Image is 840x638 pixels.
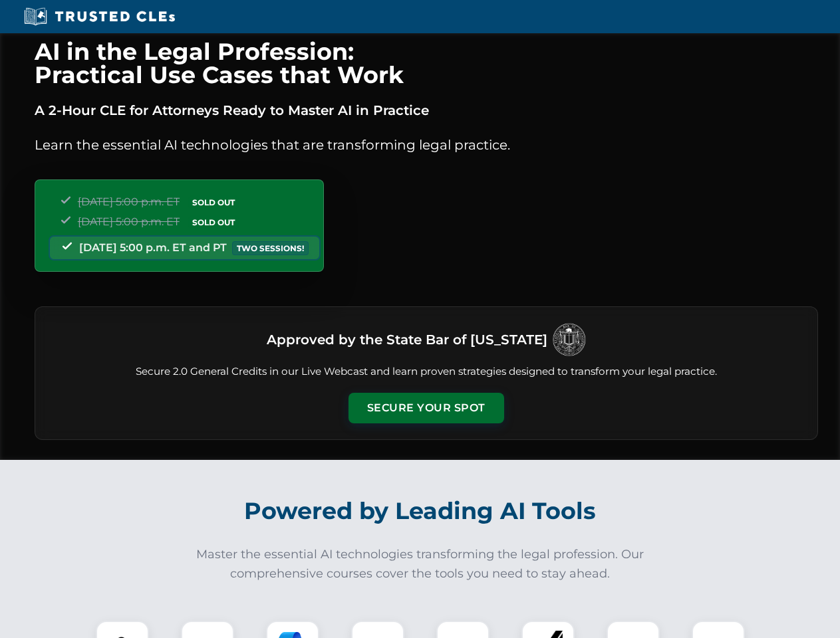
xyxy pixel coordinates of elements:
p: Secure 2.0 General Credits in our Live Webcast and learn proven strategies designed to transform ... [51,364,801,379]
p: Master the essential AI technologies transforming the legal profession. Our comprehensive courses... [188,545,653,584]
h3: Approved by the State Bar of [US_STATE] [267,328,547,352]
span: SOLD OUT [188,195,239,209]
p: Learn the essential AI technologies that are transforming legal practice. [35,134,818,156]
span: [DATE] 5:00 p.m. ET [78,215,180,228]
h1: AI in the Legal Profession: Practical Use Cases that Work [35,40,818,86]
span: [DATE] 5:00 p.m. ET [78,195,180,208]
span: SOLD OUT [188,215,239,229]
img: Trusted CLEs [20,7,179,27]
p: A 2-Hour CLE for Attorneys Ready to Master AI in Practice [35,100,818,121]
button: Secure Your Spot [349,393,504,423]
h2: Powered by Leading AI Tools [52,488,789,534]
img: Logo [553,323,586,356]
